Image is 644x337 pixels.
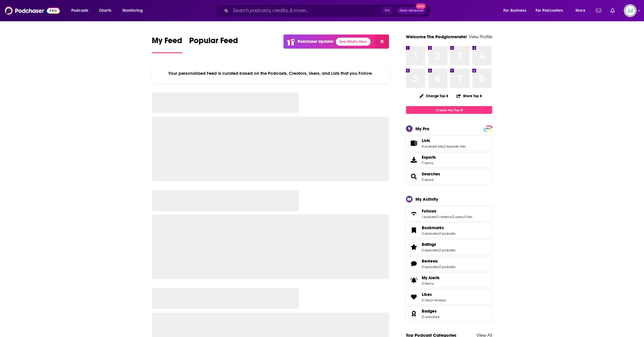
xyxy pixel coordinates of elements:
a: 0 lists [422,298,430,302]
a: Follows [408,210,419,218]
a: Create My Top 8 [406,106,492,114]
button: open menu [118,6,150,15]
span: Open Advanced [400,9,423,12]
a: 0 unlocked [422,315,439,319]
button: Change Top 8 [416,92,452,99]
span: Exports [422,155,436,160]
span: Searches [406,169,492,184]
a: 0 episodes [422,265,438,269]
a: Badges [422,309,439,314]
a: Searches [408,173,419,181]
a: 0 creators [436,215,452,219]
a: Likes [422,292,446,297]
a: Ratings [422,242,455,247]
span: Charts [99,7,111,15]
a: Reviews [408,260,419,268]
button: Share Top 8 [456,90,482,102]
div: Search podcasts, credits, & more... [220,4,436,17]
a: 0 podcasts [439,231,455,235]
img: Podchaser - Follow, Share and Rate Podcasts [5,5,60,16]
span: 7 items [422,161,436,165]
span: Badges [422,309,437,314]
a: 0 podcasts [439,265,455,269]
a: 0 podcasts [439,248,455,252]
img: User Profile [624,4,637,17]
input: Search podcasts, credits, & more... [231,6,382,15]
a: PRO [484,126,491,131]
span: Monitoring [122,7,143,15]
a: Ratings [408,243,419,251]
a: Show notifications dropdown [594,6,603,16]
div: Your personalized Feed is curated based on the Podcasts, Creators, Users, and Lists that you Follow. [152,64,389,83]
a: Lists [408,139,419,147]
span: More [576,7,585,15]
a: 0 episodes [422,248,438,252]
span: Logged in as podglomerate [624,4,637,17]
span: , [430,298,431,302]
span: Searches [422,171,440,177]
a: My Feed [152,36,182,53]
button: open menu [532,6,572,15]
button: open menu [572,6,593,15]
a: 0 reviews [431,298,446,302]
a: 0 episodes [422,231,438,235]
span: Lists [422,138,430,143]
span: PRO [484,127,491,131]
span: New [416,3,426,9]
a: Likes [408,293,419,301]
a: Show notifications dropdown [608,6,617,16]
span: Ratings [422,242,436,247]
a: Exports [406,152,492,168]
span: Exports [408,156,419,164]
a: 1 podcast [422,215,436,219]
a: Popular Feed [189,36,238,53]
span: For Business [503,7,526,15]
button: open menu [67,6,96,15]
a: Bookmarks [422,225,455,230]
span: My Alerts [422,275,440,280]
button: open menu [499,6,533,15]
a: My Alerts [406,273,492,288]
a: 3 users [452,215,463,219]
a: Follows [422,208,472,214]
span: 0 items [422,282,440,286]
span: Bookmarks [422,225,444,230]
span: For Podcasters [536,7,563,15]
a: Welcome The Podglomerate! [406,34,467,39]
span: Follows [422,208,436,214]
div: My Activity [415,196,438,202]
a: See What's New [336,38,371,46]
a: 3 saved [422,178,433,182]
a: View Profile [469,34,492,39]
span: Reviews [422,259,438,264]
span: Follows [406,206,492,221]
span: Popular Feed [189,36,238,49]
span: Badges [406,306,492,321]
span: ⌘ K [382,7,392,14]
a: 9 podcast lists [422,144,443,148]
a: Charts [95,6,115,15]
a: Bookmarks [408,226,419,234]
a: Badges [408,310,419,318]
span: Ratings [406,239,492,255]
span: My Feed [152,36,182,49]
button: Show profile menu [624,4,637,17]
span: Reviews [406,256,492,271]
a: Reviews [422,259,455,264]
a: 0 lists [463,215,472,219]
span: Lists [406,135,492,151]
span: Bookmarks [406,223,492,238]
span: Podcasts [71,7,88,15]
span: Likes [406,289,492,305]
span: My Alerts [408,276,419,284]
